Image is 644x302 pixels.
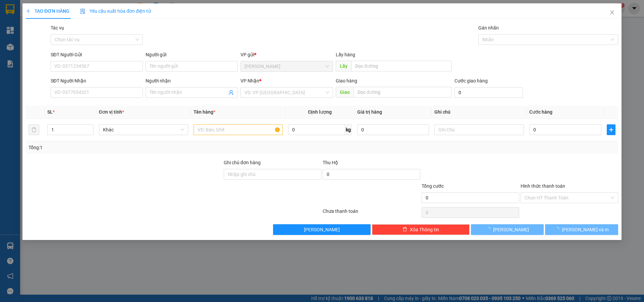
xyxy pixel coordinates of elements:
span: close [609,10,615,15]
input: Dọc đường [351,61,452,71]
button: deleteXóa Thông tin [372,224,470,235]
label: Gán nhãn [478,25,499,31]
span: Tên hàng [194,109,215,115]
span: loading [486,227,493,232]
span: user-add [229,90,234,95]
img: icon [80,9,86,14]
span: TẠO ĐƠN HÀNG [26,8,69,14]
input: 0 [357,124,429,135]
div: Chưa thanh toán [322,207,421,219]
span: Định lượng [308,109,332,115]
span: Yêu cầu xuất hóa đơn điện tử [80,8,151,14]
label: Hình thức thanh toán [521,183,565,189]
button: [PERSON_NAME] [471,224,544,235]
span: SL [47,109,53,115]
span: loading [554,227,562,232]
div: SĐT Người Gửi [51,51,143,58]
span: Lấy [336,61,351,71]
span: [PERSON_NAME] [304,226,340,233]
span: [PERSON_NAME] và In [562,226,609,233]
div: SĐT Người Nhận [51,77,143,84]
button: delete [29,124,39,135]
div: Người nhận [146,77,238,84]
span: plus [26,9,31,13]
input: Dọc đường [354,87,452,98]
div: Tổng: 1 [29,144,249,151]
span: Giá trị hàng [357,109,382,115]
span: Cước hàng [529,109,552,115]
input: Cước giao hàng [454,87,523,98]
span: Lấy hàng [336,52,355,57]
span: [PERSON_NAME] [493,226,529,233]
label: Cước giao hàng [454,78,488,83]
span: VP Nhận [241,78,260,83]
label: Tác vụ [51,25,64,31]
button: Close [603,3,622,22]
span: Xóa Thông tin [410,226,439,233]
span: delete [402,227,407,232]
button: [PERSON_NAME] và In [545,224,618,235]
span: Giao hàng [336,78,357,83]
span: Thu Hộ [323,160,338,165]
label: Ghi chú đơn hàng [224,160,261,165]
input: Ghi chú đơn hàng [224,169,321,180]
th: Ghi chú [432,106,527,119]
span: kg [345,124,352,135]
span: Tổng cước [422,183,444,189]
button: plus [607,124,615,135]
span: Đơn vị tính [99,109,124,115]
div: VP gửi [241,51,333,58]
span: plus [607,127,615,132]
button: [PERSON_NAME] [273,224,371,235]
span: Gia Nghĩa [245,61,329,71]
span: Khác [103,125,184,135]
input: VD: Bàn, Ghế [194,124,283,135]
input: Ghi Chú [435,124,524,135]
div: Người gửi [146,51,238,58]
span: Giao [336,87,354,98]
